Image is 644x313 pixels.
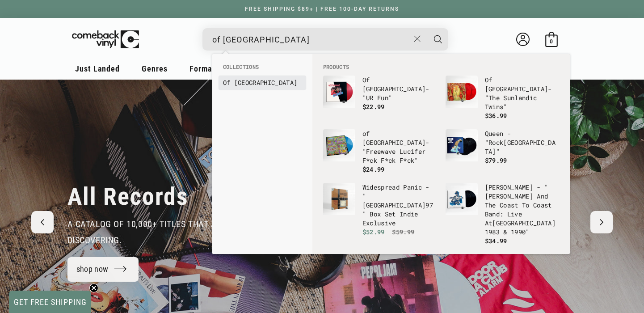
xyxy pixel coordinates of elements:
[441,125,564,177] li: products: Queen - "Rock Montreal"
[409,29,425,49] button: Close
[362,102,385,111] span: $22.99
[319,71,441,123] li: products: Of Montreal - "UR Fun"
[485,76,492,84] b: Of
[202,28,448,51] div: Search
[67,182,189,211] h2: All Records
[223,78,231,87] b: Of
[392,228,414,236] s: $59.99
[485,138,556,156] b: [GEOGRAPHIC_DATA]
[590,211,613,233] button: Next slide
[550,38,553,45] span: 0
[446,129,478,161] img: Queen - "Rock Montreal"
[427,28,449,51] button: Search
[234,78,297,87] b: [GEOGRAPHIC_DATA]
[362,201,425,209] b: [GEOGRAPHIC_DATA]
[75,64,120,73] span: Just Landed
[485,237,507,245] span: $34.99
[212,30,409,49] input: When autocomplete results are available use up and down arrows to review and enter to select
[362,76,437,102] p: - "UR Fun"
[362,138,425,147] b: [GEOGRAPHIC_DATA]
[67,219,275,245] span: a catalog of 10,000+ Titles that are all worth discovering.
[362,183,437,228] p: Widespread Panic - " 97" Box Set Indie Exclusive
[319,178,441,241] li: products: Widespread Panic - "Montreal 97" Box Set Indie Exclusive
[67,257,139,282] a: shop now
[446,129,559,172] a: Queen - "Rock Montreal" Queen - "Rock[GEOGRAPHIC_DATA]" $79.99
[485,156,507,165] span: $79.99
[362,129,437,165] p: - "Freewave Lucifer F*ck F*ck F*ck"
[485,76,559,111] p: - "The Sunlandic Twins"
[319,63,564,71] li: Products
[236,6,408,12] a: FREE SHIPPING $89+ | FREE 100-DAY RETURNS
[312,54,570,254] div: Products
[323,183,355,215] img: Widespread Panic - "Montreal 97" Box Set Indie Exclusive
[441,71,564,125] li: products: Of Montreal - "The Sunlandic Twins"
[446,76,478,108] img: Of Montreal - "The Sunlandic Twins"
[441,178,564,250] li: products: John Lee Hooker - "John Lee Hooker And The Coast To Coast Band: Live At Montreal 1983 &...
[362,129,370,138] b: of
[492,219,555,227] b: [GEOGRAPHIC_DATA]
[446,76,559,120] a: Of Montreal - "The Sunlandic Twins" Of [GEOGRAPHIC_DATA]- "The Sunlandic Twins" $36.99
[362,165,385,173] span: $24.99
[319,125,441,178] li: products: of Montreal - "Freewave Lucifer F*ck F*ck F*ck"
[485,111,507,120] span: $36.99
[9,291,91,313] div: GET FREE SHIPPINGClose teaser
[485,183,559,237] p: [PERSON_NAME] - "[PERSON_NAME] And The Coast To Coast Band: Live At 1983 & 1990"
[31,211,54,233] button: Previous slide
[323,129,355,161] img: of Montreal - "Freewave Lucifer F*ck F*ck F*ck"
[362,228,385,236] span: $52.99
[219,63,306,76] li: Collections
[219,76,306,90] li: collections: Of Montreal
[485,85,548,93] b: [GEOGRAPHIC_DATA]
[189,64,219,73] span: Formats
[362,85,425,93] b: [GEOGRAPHIC_DATA]
[485,129,559,156] p: Queen - "Rock "
[446,183,478,215] img: John Lee Hooker - "John Lee Hooker And The Coast To Coast Band: Live At Montreal 1983 & 1990"
[323,183,437,237] a: Widespread Panic - "Montreal 97" Box Set Indie Exclusive Widespread Panic - "[GEOGRAPHIC_DATA]97"...
[14,297,87,307] span: GET FREE SHIPPING
[212,54,312,94] div: Collections
[89,283,98,292] button: Close teaser
[223,78,302,87] a: Of [GEOGRAPHIC_DATA]
[323,76,437,118] a: Of Montreal - "UR Fun" Of [GEOGRAPHIC_DATA]- "UR Fun" $22.99
[142,64,168,73] span: Genres
[362,76,370,84] b: Of
[323,76,355,108] img: Of Montreal - "UR Fun"
[446,183,559,245] a: John Lee Hooker - "John Lee Hooker And The Coast To Coast Band: Live At Montreal 1983 & 1990" [PE...
[323,129,437,174] a: of Montreal - "Freewave Lucifer F*ck F*ck F*ck" of [GEOGRAPHIC_DATA]- "Freewave Lucifer F*ck F*ck...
